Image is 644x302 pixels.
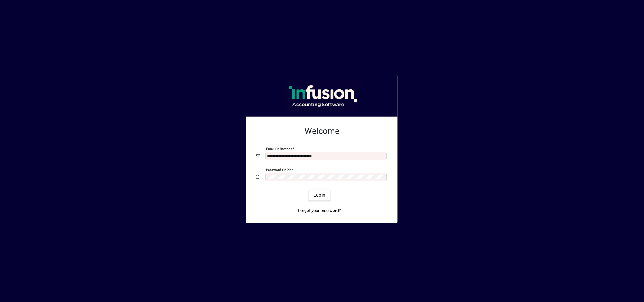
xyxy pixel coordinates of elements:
[256,126,388,136] h2: Welcome
[296,205,344,216] a: Forgot your password?
[266,147,292,151] mat-label: Email or Barcode
[266,168,291,172] mat-label: Password or Pin
[309,190,330,201] button: Login
[313,192,326,198] span: Login
[298,207,341,214] span: Forgot your password?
